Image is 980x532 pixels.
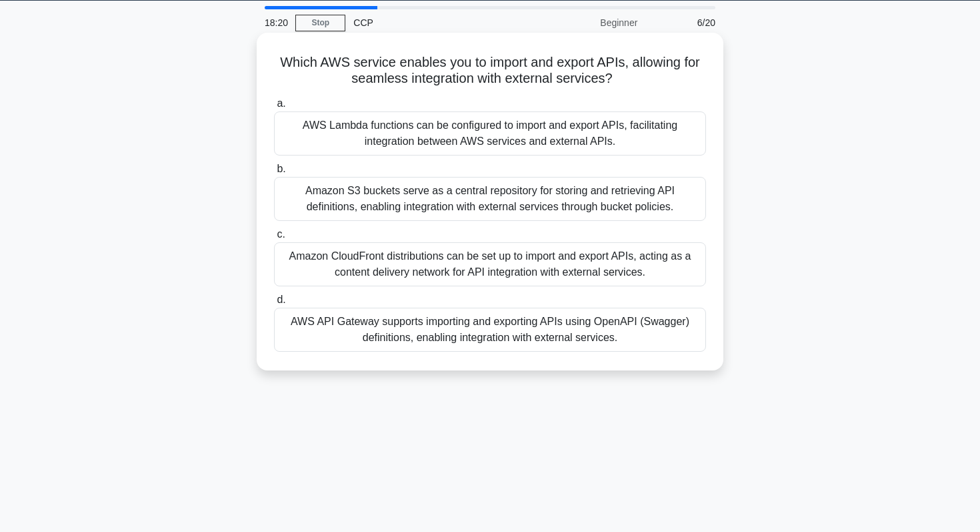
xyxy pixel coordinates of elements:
h5: Which AWS service enables you to import and export APIs, allowing for seamless integration with e... [273,54,707,87]
a: Stop [295,15,345,31]
span: d. [277,294,285,305]
div: AWS Lambda functions can be configured to import and export APIs, facilitating integration betwee... [274,111,706,156]
div: Amazon S3 buckets serve as a central repository for storing and retrieving API definitions, enabl... [274,177,706,221]
span: a. [277,97,285,109]
span: b. [277,163,285,174]
div: Beginner [529,9,645,36]
div: Amazon CloudFront distributions can be set up to import and export APIs, acting as a content deli... [274,242,706,286]
div: AWS API Gateway supports importing and exporting APIs using OpenAPI (Swagger) definitions, enabli... [274,308,706,352]
div: 6/20 [645,9,723,36]
span: c. [277,228,285,240]
div: 18:20 [257,9,295,36]
div: CCP [345,9,529,36]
